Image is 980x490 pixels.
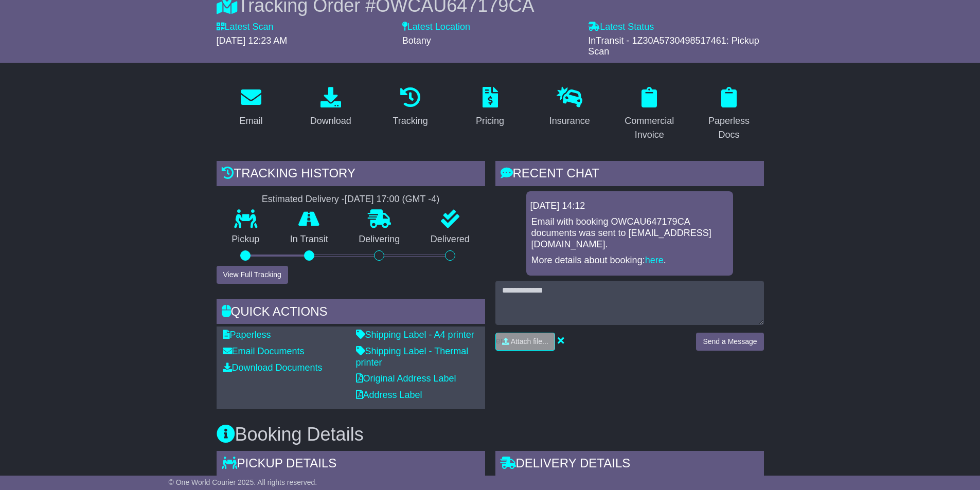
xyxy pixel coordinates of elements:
[402,22,470,33] label: Latest Location
[217,424,764,445] h3: Booking Details
[223,346,305,356] a: Email Documents
[615,83,684,146] a: Commercial Invoice
[223,330,271,340] a: Paperless
[217,161,485,189] div: Tracking history
[239,114,262,128] div: Email
[621,114,678,142] div: Commercial Invoice
[344,234,416,245] p: Delivering
[217,22,274,33] label: Latest Scan
[549,114,590,128] div: Insurance
[696,333,763,351] button: Send a Message
[217,266,288,284] button: View Full Tracking
[386,83,434,132] a: Tracking
[217,194,485,205] div: Estimated Delivery -
[701,114,757,142] div: Paperless Docs
[217,299,485,327] div: Quick Actions
[275,234,344,245] p: In Transit
[402,35,431,46] span: Botany
[495,451,764,479] div: Delivery Details
[223,362,323,373] a: Download Documents
[356,390,422,400] a: Address Label
[531,255,728,266] p: More details about booking: .
[345,194,439,205] div: [DATE] 17:00 (GMT -4)
[476,114,504,128] div: Pricing
[415,234,485,245] p: Delivered
[543,83,597,132] a: Insurance
[304,83,358,132] a: Download
[588,35,759,57] span: InTransit - 1Z30A5730498517461: Pickup Scan
[393,114,427,128] div: Tracking
[530,201,729,212] div: [DATE] 14:12
[531,216,728,250] p: Email with booking OWCAU647179CA documents was sent to [EMAIL_ADDRESS][DOMAIN_NAME].
[356,346,469,368] a: Shipping Label - Thermal printer
[694,83,764,146] a: Paperless Docs
[217,451,485,479] div: Pickup Details
[645,255,664,265] a: here
[217,234,275,245] p: Pickup
[169,478,317,486] span: © One World Courier 2025. All rights reserved.
[588,22,654,33] label: Latest Status
[233,83,269,132] a: Email
[495,161,764,189] div: RECENT CHAT
[310,114,351,128] div: Download
[469,83,511,132] a: Pricing
[356,373,456,384] a: Original Address Label
[217,35,288,46] span: [DATE] 12:23 AM
[356,330,474,340] a: Shipping Label - A4 printer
